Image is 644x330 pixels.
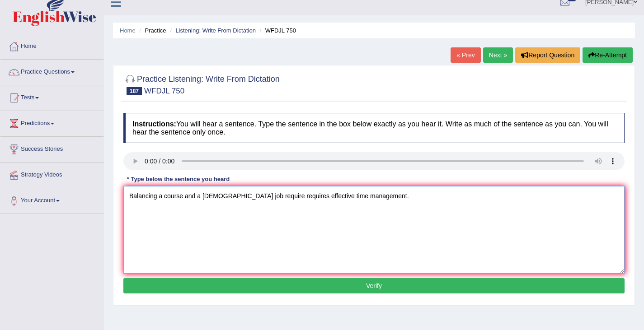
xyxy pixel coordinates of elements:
a: Next » [483,47,513,63]
button: Verify [123,278,625,293]
span: 187 [127,87,142,95]
button: Re-Attempt [583,47,633,63]
b: Instructions: [132,120,176,128]
a: Practice Questions [0,60,103,82]
h4: You will hear a sentence. Type the sentence in the box below exactly as you hear it. Write as muc... [123,113,625,143]
a: « Prev [451,47,480,63]
button: Report Question [515,47,580,63]
a: Predictions [0,111,103,134]
a: Success Stories [0,137,103,159]
li: Practice [137,26,166,35]
a: Home [120,27,136,34]
a: Your Account [0,188,103,211]
a: Home [0,34,103,56]
div: * Type below the sentence you heard [123,175,233,183]
small: WFDJL 750 [144,87,184,95]
a: Strategy Videos [0,163,103,185]
h2: Practice Listening: Write From Dictation [123,73,280,95]
a: Listening: Write From Dictation [175,27,256,34]
li: WFDJL 750 [258,26,296,35]
a: Tests [0,85,103,108]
